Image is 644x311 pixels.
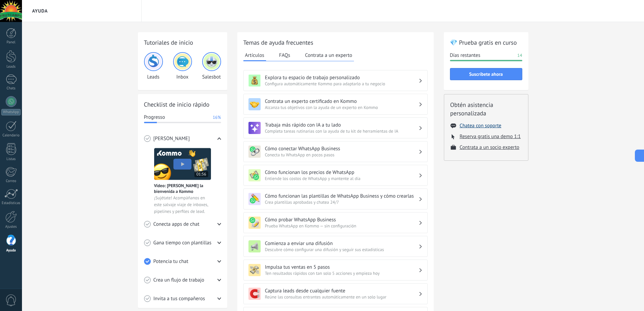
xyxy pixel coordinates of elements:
h3: Comienza a enviar una difusión [265,240,419,247]
button: Reserva gratis una demo 1:1 [460,133,521,140]
button: FAQs [278,50,292,60]
h3: Captura leads desde cualquier fuente [265,288,419,294]
span: Descubre cómo configurar una difusión y seguir sus estadísticas [265,247,419,252]
span: Completa tareas rutinarias con la ayuda de tu kit de herramientas de IA [265,128,419,134]
div: Leads [144,52,163,80]
div: Ayuda [1,248,21,253]
span: Crea plantillas aprobadas y chatea 24/7 [265,199,419,205]
div: Chats [1,86,21,91]
h3: Cómo probar WhatsApp Business [265,217,419,223]
span: Potencia tu chat [153,258,189,265]
span: [PERSON_NAME] [153,135,190,142]
span: Suscríbete ahora [469,72,503,76]
div: Estadísticas [1,201,21,205]
span: Progresso [144,114,165,121]
h3: Cómo funcionan las plantillas de WhatsApp Business y cómo crearlas [265,193,419,199]
span: Vídeo: [PERSON_NAME] la bienvenida a Kommo [154,183,211,194]
h3: Cómo funcionan los precios de WhatsApp [265,169,419,176]
h3: Cómo conectar WhatsApp Business [265,146,419,152]
h2: Temas de ayuda frecuentes [243,38,428,47]
span: Crea un flujo de trabajo [153,277,205,284]
span: Gana tiempo con plantillas [153,240,212,246]
h3: Explora tu espacio de trabajo personalizado [265,74,419,81]
button: Contrata a un socio experto [460,144,520,151]
span: Días restantes [450,52,480,59]
span: Ten resultados rápidos con tan solo 5 acciones y empieza hoy [265,270,419,276]
span: 16% [213,114,221,121]
h2: 💎 Prueba gratis en curso [450,38,522,47]
span: Conecta tu WhatsApp en pocos pasos [265,152,419,158]
h3: Contrata un experto certificado en Kommo [265,98,419,105]
h2: Obtén asistencia personalizada [450,101,522,117]
div: Salesbot [202,52,221,80]
button: Suscríbete ahora [450,68,522,80]
span: Conecta apps de chat [153,221,199,228]
span: Prueba WhatsApp en Kommo — sin configuración [265,223,419,229]
span: Alcanza tus objetivos con la ayuda de un experto en Kommo [265,105,419,110]
button: Chatea con soporte [460,123,501,129]
div: Ajustes [1,225,21,229]
span: 14 [517,52,522,59]
span: Entiende los costos de WhatsApp y mantente al día [265,176,419,181]
button: Contrata a un experto [303,50,354,60]
div: Calendario [1,133,21,138]
h2: Tutoriales de inicio [144,38,221,47]
h3: Impulsa tus ventas en 5 pasos [265,264,419,270]
button: Artículos [243,50,266,61]
div: Listas [1,157,21,161]
img: Meet video [154,148,211,180]
h2: Checklist de inicio rápido [144,100,221,109]
div: WhatsApp [1,109,21,115]
div: Inbox [173,52,192,80]
div: Correo [1,179,21,183]
div: Leads [1,65,21,69]
span: ¡Sujétate! Acompáñanos en este salvaje viaje de inboxes, pipelines y perfiles de lead. [154,195,211,215]
span: Invita a tus compañeros [153,295,205,302]
h3: Trabaja más rápido con IA a tu lado [265,122,419,128]
div: Panel [1,40,21,45]
span: Configura automáticamente Kommo para adaptarlo a tu negocio [265,81,419,87]
span: Reúne las consultas entrantes automáticamente en un solo lugar [265,294,419,300]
